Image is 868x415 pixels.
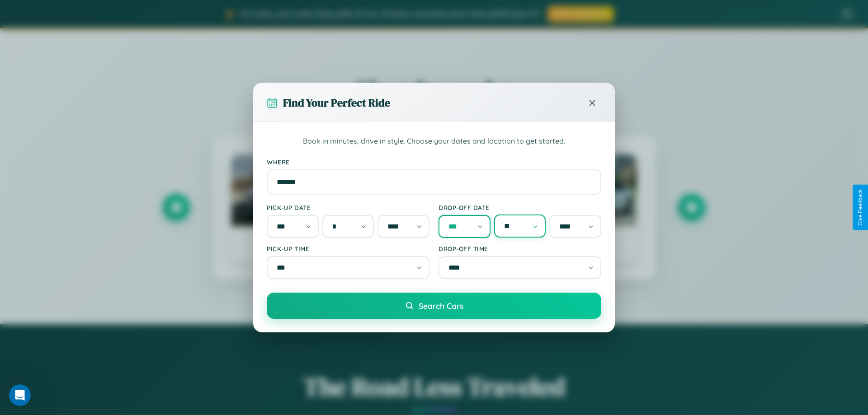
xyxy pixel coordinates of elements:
[439,204,601,211] label: Drop-off Date
[267,204,429,211] label: Pick-up Date
[439,245,601,252] label: Drop-off Time
[267,293,601,319] button: Search Cars
[267,135,601,147] p: Book in minutes, drive in style. Choose your dates and location to get started.
[283,95,390,110] h3: Find Your Perfect Ride
[267,245,429,252] label: Pick-up Time
[419,301,463,311] span: Search Cars
[267,158,601,166] label: Where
